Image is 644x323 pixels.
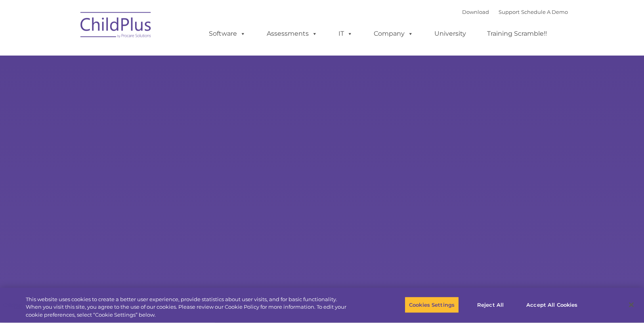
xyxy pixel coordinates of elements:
button: Accept All Cookies [522,296,582,313]
a: Download [462,9,489,15]
button: Cookies Settings [405,296,459,313]
a: Assessments [259,26,325,42]
button: Close [623,296,640,313]
a: IT [331,26,361,42]
font: | [462,9,568,15]
a: Software [201,26,254,42]
a: Training Scramble!! [479,26,555,42]
a: University [426,26,474,42]
button: Reject All [466,296,515,313]
div: This website uses cookies to create a better user experience, provide statistics about user visit... [26,296,354,319]
img: ChildPlus by Procare Solutions [76,6,156,46]
a: Support [499,9,520,15]
a: Schedule A Demo [521,9,568,15]
a: Company [366,26,421,42]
